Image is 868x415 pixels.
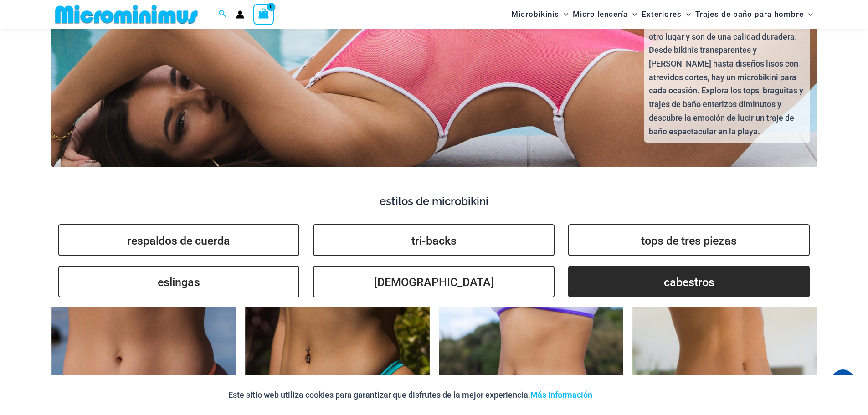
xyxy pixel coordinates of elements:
nav: Navegación del sitio [508,1,817,27]
a: Más información [530,390,592,400]
img: MM SHOP LOGO PLANO [51,4,201,25]
font: Aceptar [610,392,629,398]
span: Alternar menú [628,3,637,26]
font: Microbikinis [511,10,559,19]
a: cabestros [568,266,810,298]
a: Enlace del icono de búsqueda [219,9,227,20]
font: Micro lencería [573,10,628,19]
font: estilos de microbikini [380,195,488,208]
a: MicrobikinisAlternar menúAlternar menú [509,3,570,26]
span: Alternar menú [682,3,691,26]
a: Ver carrito de compras, vacío [253,4,274,25]
font: tops de tres piezas [641,234,737,247]
font: Exteriores [642,10,682,19]
font: Trajes de baño para hombre [695,10,804,19]
font: tri-backs [411,234,457,247]
button: Aceptar [599,384,640,406]
font: cabestros [664,276,714,289]
font: [DEMOGRAPHIC_DATA] [374,276,494,289]
a: tri-backs [313,224,555,256]
a: Micro lenceríaAlternar menúAlternar menú [570,3,639,26]
font: eslingas [158,276,200,289]
a: ExterioresAlternar menúAlternar menú [639,3,693,26]
font: Este sitio web utiliza cookies para garantizar que disfrutes de la mejor experiencia. [228,390,530,400]
span: Alternar menú [804,3,813,26]
a: [DEMOGRAPHIC_DATA] [313,266,555,298]
a: Trajes de baño para hombreAlternar menúAlternar menú [693,3,815,26]
a: tops de tres piezas [568,224,810,256]
a: eslingas [58,266,300,298]
font: respaldos de cuerda [127,234,230,247]
a: Enlace del icono de la cuenta [236,10,244,19]
span: Alternar menú [559,3,568,26]
a: respaldos de cuerda [58,224,300,256]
